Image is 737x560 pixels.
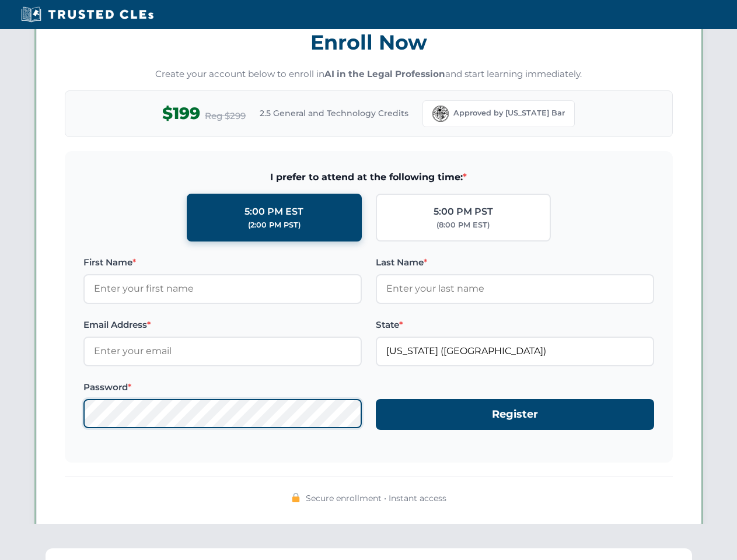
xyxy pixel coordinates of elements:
[18,6,157,23] img: Trusted CLEs
[83,337,362,366] input: Enter your email
[376,256,654,269] label: Last Name
[324,68,445,79] strong: AI in the Legal Profession
[432,106,449,122] img: Florida Bar
[376,318,654,332] label: State
[260,107,408,120] span: 2.5 General and Technology Credits
[83,380,362,394] label: Password
[83,274,362,303] input: Enter your first name
[434,204,493,219] div: 5:00 PM PST
[205,109,246,123] span: Reg $299
[436,219,490,231] div: (8:00 PM EST)
[244,204,303,219] div: 5:00 PM EST
[306,492,446,505] span: Secure enrollment • Instant access
[65,24,673,61] h3: Enroll Now
[376,274,654,303] input: Enter your last name
[83,318,362,332] label: Email Address
[248,219,301,231] div: (2:00 PM PST)
[453,107,565,119] span: Approved by [US_STATE] Bar
[291,493,301,502] img: 🔒
[83,256,362,269] label: First Name
[376,337,654,366] input: Florida (FL)
[83,170,654,185] span: I prefer to attend at the following time:
[65,68,673,81] p: Create your account below to enroll in and start learning immediately.
[376,399,654,430] button: Register
[162,100,200,127] span: $199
